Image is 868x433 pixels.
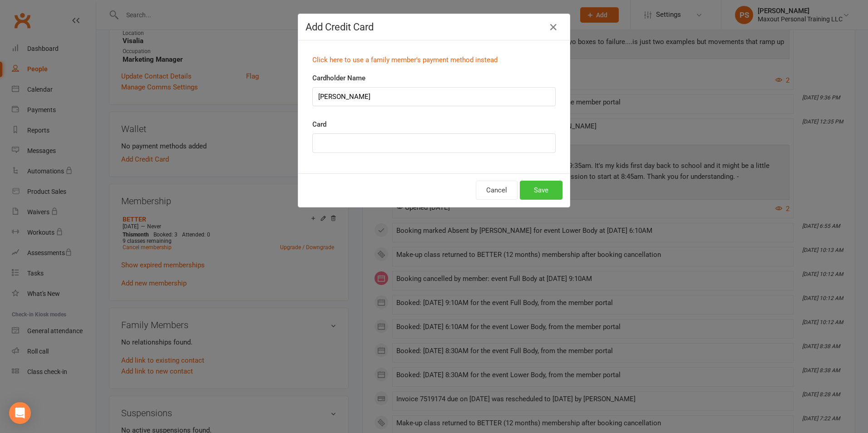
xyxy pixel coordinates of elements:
button: Close [546,20,561,34]
label: Card [312,119,326,130]
a: Click here to use a family member's payment method instead [312,56,498,64]
label: Cardholder Name [312,73,365,84]
button: Save [520,181,562,200]
iframe: Secure card payment input frame [318,139,550,147]
h4: Add Credit Card [306,21,562,33]
div: Open Intercom Messenger [9,402,31,424]
button: Cancel [476,181,518,200]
